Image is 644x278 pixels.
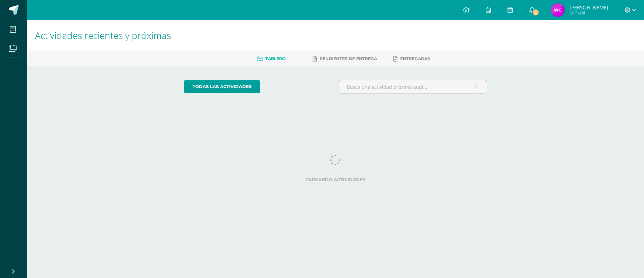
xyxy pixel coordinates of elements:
[532,9,539,16] span: 2
[338,80,487,93] input: Busca una actividad próxima aquí...
[551,3,565,17] img: 885d074ffe13cc35d0d496a46f92db62.png
[184,80,260,93] a: todas las Actividades
[320,56,377,61] span: Pendientes de entrega
[265,56,285,61] span: Tablero
[393,53,430,64] a: Entregadas
[400,56,430,61] span: Entregadas
[570,10,608,16] span: Mi Perfil
[257,53,285,64] a: Tablero
[35,29,171,42] span: Actividades recientes y próximas
[184,177,487,182] label: Cargando actividades
[570,4,608,11] span: [PERSON_NAME]
[313,53,377,64] a: Pendientes de entrega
